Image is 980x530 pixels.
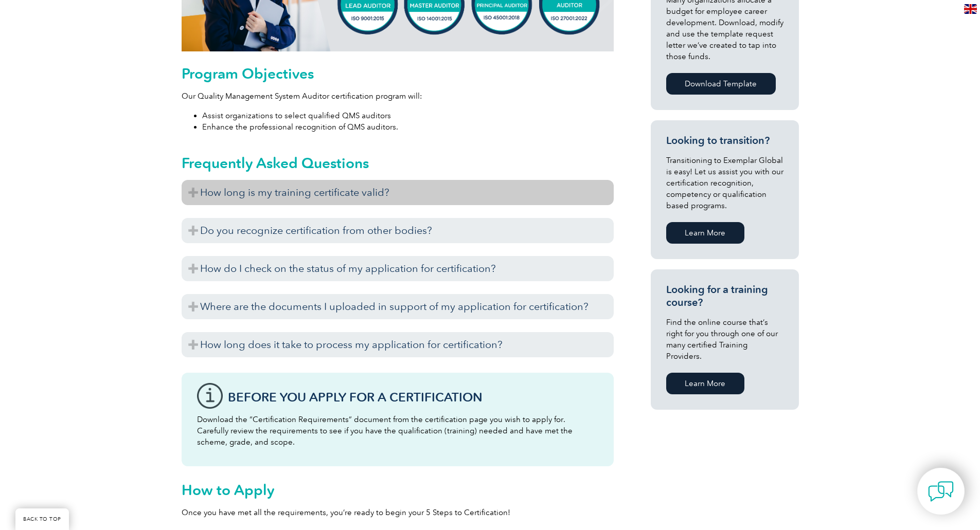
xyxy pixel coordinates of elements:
p: Once you have met all the requirements, you’re ready to begin your 5 Steps to Certification! [182,507,614,518]
h3: Do you recognize certification from other bodies? [182,218,614,243]
h3: Where are the documents I uploaded in support of my application for certification? [182,294,614,319]
a: BACK TO TOP [15,508,69,530]
img: en [964,4,977,14]
h2: Program Objectives [182,65,614,82]
h3: Before You Apply For a Certification [228,391,598,404]
a: Learn More [666,373,744,394]
h3: How long is my training certificate valid? [182,180,614,205]
p: Download the “Certification Requirements” document from the certification page you wish to apply ... [197,414,598,448]
li: Enhance the professional recognition of QMS auditors. [202,121,614,133]
h3: Looking to transition? [666,134,783,147]
p: Find the online course that’s right for you through one of our many certified Training Providers. [666,317,783,362]
a: Download Template [666,73,776,95]
p: Our Quality Management System Auditor certification program will: [182,90,614,102]
p: Transitioning to Exemplar Global is easy! Let us assist you with our certification recognition, c... [666,155,783,211]
h3: How do I check on the status of my application for certification? [182,256,614,281]
li: Assist organizations to select qualified QMS auditors [202,110,614,121]
img: contact-chat.png [928,479,954,504]
h3: Looking for a training course? [666,283,783,309]
h2: Frequently Asked Questions [182,155,614,171]
h2: How to Apply [182,482,614,498]
h3: How long does it take to process my application for certification? [182,332,614,357]
a: Learn More [666,222,744,244]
